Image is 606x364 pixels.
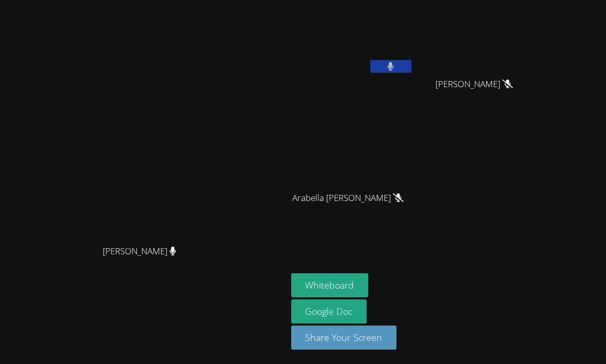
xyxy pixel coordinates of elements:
span: Arabella [PERSON_NAME] [292,191,404,206]
span: [PERSON_NAME] [103,244,176,259]
span: [PERSON_NAME] [435,77,513,92]
button: Whiteboard [291,273,369,297]
a: Google Doc [291,299,367,323]
button: Share Your Screen [291,326,397,350]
